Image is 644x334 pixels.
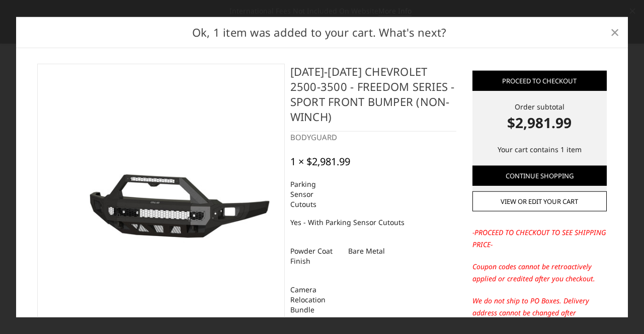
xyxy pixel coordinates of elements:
[472,71,607,91] a: Proceed to checkout
[472,144,607,156] p: Your cart contains 1 item
[594,286,644,334] iframe: Chat Widget
[472,166,607,186] a: Continue Shopping
[472,101,607,133] div: Order subtotal
[610,21,619,43] span: ×
[290,64,457,132] h4: [DATE]-[DATE] Chevrolet 2500-3500 - Freedom Series - Sport Front Bumper (non-winch)
[472,227,607,251] p: -PROCEED TO CHECKOUT TO SEE SHIPPING PRICE-
[290,132,457,143] div: BODYGUARD
[348,242,385,260] dd: Bare Metal
[472,191,607,211] a: View or edit your cart
[43,159,279,270] img: 2024-2025 Chevrolet 2500-3500 - Freedom Series - Sport Front Bumper (non-winch)
[32,24,607,40] h2: Ok, 1 item was added to your cart. What's next?
[290,242,341,270] dt: Powder Coat Finish
[607,24,623,40] a: Close
[290,213,405,231] dd: Yes - With Parking Sensor Cutouts
[290,280,341,318] dt: Camera Relocation Bundle
[290,155,350,167] div: 1 × $2,981.99
[472,112,607,133] strong: $2,981.99
[290,175,341,213] dt: Parking Sensor Cutouts
[472,261,607,285] p: Coupon codes cannot be retroactively applied or credited after you checkout.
